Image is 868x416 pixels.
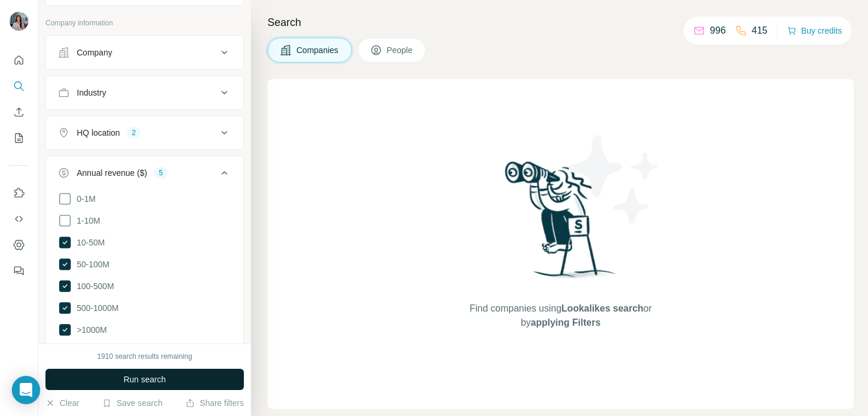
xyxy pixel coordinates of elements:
button: Annual revenue ($)5 [46,159,243,192]
div: Company [77,47,112,58]
div: HQ location [77,127,120,139]
button: Feedback [9,260,28,281]
span: >1000M [72,324,107,336]
button: Save search [102,397,162,409]
span: 50-100M [72,258,109,270]
div: Annual revenue ($) [77,167,147,179]
button: Enrich CSV [9,101,28,123]
img: Surfe Illustration - Woman searching with binoculars [500,158,622,290]
img: Avatar [9,12,28,31]
div: Industry [77,87,106,99]
span: 100-500M [72,280,114,292]
div: 2 [127,127,141,138]
span: 10-50M [72,237,105,248]
button: Use Surfe API [9,208,28,230]
span: 1-10M [72,215,100,227]
div: Open Intercom Messenger [12,376,40,404]
span: Run search [123,374,166,385]
button: Use Surfe on LinkedIn [9,182,28,204]
p: 996 [710,24,726,38]
button: Share filters [185,397,244,409]
button: Quick start [9,50,28,71]
span: 500-1000M [72,302,119,314]
button: Buy credits [787,22,842,39]
button: HQ location2 [46,119,243,147]
p: Company information [45,18,244,28]
button: Company [46,38,243,67]
button: Search [9,76,28,97]
p: 415 [752,24,768,38]
span: Companies [296,44,340,56]
span: Lookalikes search [562,303,644,313]
div: 1910 search results remaining [97,351,192,362]
button: Run search [45,369,244,390]
button: Industry [46,78,243,107]
h4: Search [267,14,854,31]
button: Clear [45,397,79,409]
button: My lists [9,127,28,149]
span: People [387,44,414,56]
span: Find companies using or by [466,302,655,330]
span: applying Filters [531,317,601,327]
img: Surfe Illustration - Stars [561,126,667,232]
div: 5 [154,168,168,178]
span: 0-1M [72,193,96,205]
button: Dashboard [9,234,28,256]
